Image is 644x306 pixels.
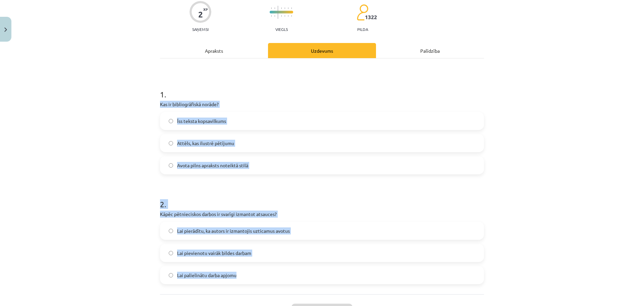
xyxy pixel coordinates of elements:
h1: 2 . [160,188,484,209]
h1: 1 . [160,78,484,99]
img: icon-short-line-57e1e144782c952c97e751825c79c345078a6d821885a25fce030b3d8c18986b.svg [288,15,288,17]
img: icon-long-line-d9ea69661e0d244f92f715978eff75569469978d946b2353a9bb055b3ed8787d.svg [278,6,278,19]
input: Īss teksta kopsavilkums [169,119,173,123]
p: Saņemsi [190,27,211,32]
span: XP [203,7,208,11]
img: icon-short-line-57e1e144782c952c97e751825c79c345078a6d821885a25fce030b3d8c18986b.svg [291,15,292,17]
img: icon-short-line-57e1e144782c952c97e751825c79c345078a6d821885a25fce030b3d8c18986b.svg [271,7,272,9]
span: 1322 [365,14,377,20]
img: icon-close-lesson-0947bae3869378f0d4975bcd49f059093ad1ed9edebbc8119c70593378902aed.svg [4,28,7,32]
span: Attēls, kas ilustrē pētījumu [177,140,234,147]
img: icon-short-line-57e1e144782c952c97e751825c79c345078a6d821885a25fce030b3d8c18986b.svg [284,7,285,9]
img: icon-short-line-57e1e144782c952c97e751825c79c345078a6d821885a25fce030b3d8c18986b.svg [274,15,275,17]
p: Kāpēc pētnieciskos darbos ir svarīgi izmantot atsauces? [160,211,484,218]
input: Lai pierādītu, ka autors ir izmantojis uzticamus avotus [169,229,173,233]
div: Palīdzība [376,43,484,58]
img: students-c634bb4e5e11cddfef0936a35e636f08e4e9abd3cc4e673bd6f9a4125e45ecb1.svg [357,4,368,21]
div: 2 [198,10,203,19]
img: icon-short-line-57e1e144782c952c97e751825c79c345078a6d821885a25fce030b3d8c18986b.svg [284,15,285,17]
img: icon-short-line-57e1e144782c952c97e751825c79c345078a6d821885a25fce030b3d8c18986b.svg [271,15,272,17]
span: Lai pievienotu vairāk bildes darbam [177,250,251,257]
span: Īss teksta kopsavilkums [177,118,226,125]
input: Attēls, kas ilustrē pētījumu [169,141,173,145]
input: Avota pilns apraksts noteiktā stilā [169,163,173,168]
img: icon-short-line-57e1e144782c952c97e751825c79c345078a6d821885a25fce030b3d8c18986b.svg [274,7,275,9]
div: Uzdevums [268,43,376,58]
span: Avota pilns apraksts noteiktā stilā [177,162,248,169]
p: pilda [357,27,368,32]
p: Kas ir bibliogrāfiskā norāde? [160,101,484,108]
img: icon-short-line-57e1e144782c952c97e751825c79c345078a6d821885a25fce030b3d8c18986b.svg [288,7,288,9]
div: Apraksts [160,43,268,58]
input: Lai pievienotu vairāk bildes darbam [169,251,173,255]
span: Lai palielinātu darba apjomu [177,272,236,279]
img: icon-short-line-57e1e144782c952c97e751825c79c345078a6d821885a25fce030b3d8c18986b.svg [291,7,292,9]
img: icon-short-line-57e1e144782c952c97e751825c79c345078a6d821885a25fce030b3d8c18986b.svg [281,7,282,9]
input: Lai palielinātu darba apjomu [169,273,173,277]
span: Lai pierādītu, ka autors ir izmantojis uzticamus avotus [177,227,290,234]
p: Viegls [275,27,288,32]
img: icon-short-line-57e1e144782c952c97e751825c79c345078a6d821885a25fce030b3d8c18986b.svg [281,15,282,17]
